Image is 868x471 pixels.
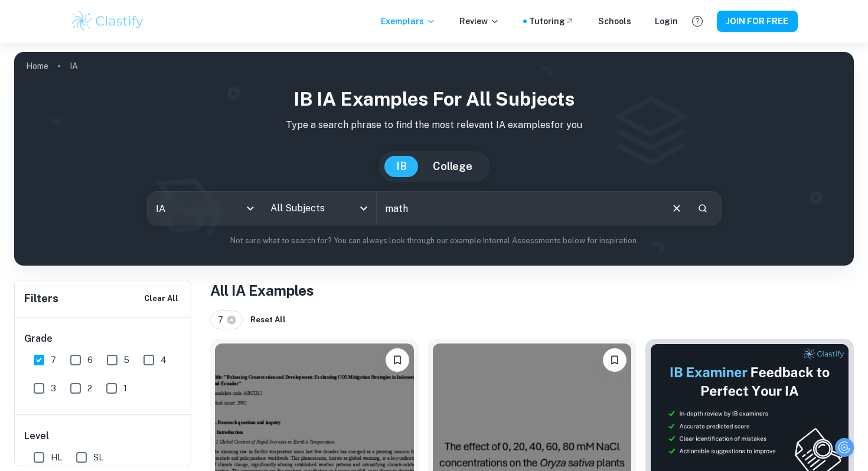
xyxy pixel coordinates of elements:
div: 7 [210,310,243,329]
button: Please log in to bookmark exemplars [386,348,409,372]
span: 6 [87,354,93,367]
p: Exemplars [381,15,436,28]
h6: Filters [24,290,58,307]
p: Type a search phrase to find the most relevant IA examples for you [24,118,844,132]
span: 1 [123,382,127,395]
button: Clear All [141,290,181,308]
h1: All IA Examples [210,280,854,301]
button: College [421,156,484,177]
button: IB [384,156,419,177]
div: IA [148,192,262,225]
button: JOIN FOR FREE [717,11,798,32]
span: 5 [124,354,129,367]
p: IA [70,60,78,73]
h6: Level [24,429,182,443]
button: Search [693,198,713,218]
a: Schools [598,15,631,28]
img: Clastify logo [70,9,145,33]
a: Login [655,15,678,28]
span: SL [93,451,103,464]
span: 3 [51,382,56,395]
span: 4 [161,354,167,367]
a: Tutoring [529,15,575,28]
button: Reset All [247,311,289,329]
span: 2 [87,382,92,395]
button: Help and Feedback [687,11,707,31]
span: 7 [51,354,56,367]
a: Home [26,58,48,74]
span: HL [51,451,62,464]
p: Not sure what to search for? You can always look through our example Internal Assessments below f... [24,235,844,247]
img: profile cover [14,52,854,266]
p: Review [459,15,500,28]
button: Open [355,200,372,217]
button: Clear [665,197,688,220]
input: E.g. player arrangements, enthalpy of combustion, analysis of a big city... [377,192,661,225]
h1: IB IA examples for all subjects [24,85,844,113]
h6: Grade [24,332,182,346]
button: Please log in to bookmark exemplars [603,348,626,372]
span: 7 [218,313,229,326]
